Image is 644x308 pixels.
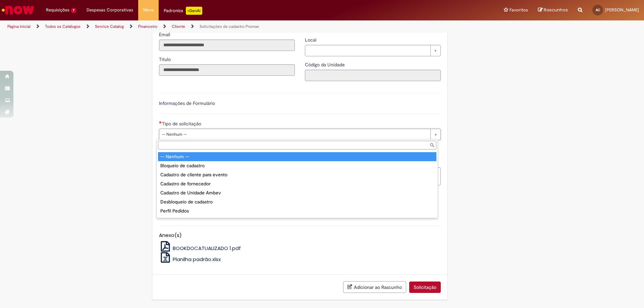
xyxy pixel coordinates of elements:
ul: Tipo de solicitação [157,151,438,218]
div: Bloqueio de cadastro [158,161,436,170]
div: Perfil Pedidos [158,206,436,215]
div: Cadastro de fornecedor [158,179,436,188]
div: -- Nenhum -- [158,152,436,161]
div: Cadastro de Unidade Ambev [158,188,436,197]
div: Reativação de Cadastro de Clientes Promax [158,215,436,225]
div: Desbloqueio de cadastro [158,197,436,206]
div: Cadastro de cliente para evento [158,170,436,179]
